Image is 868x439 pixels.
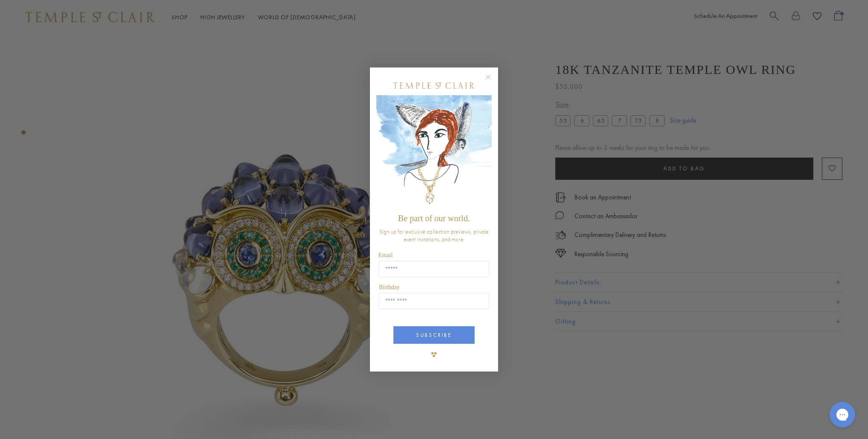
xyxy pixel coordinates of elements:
[393,82,475,89] img: Temple St. Clair
[379,228,489,243] span: Sign up for exclusive collection previews, private event invitations, and more.
[825,399,859,430] iframe: Gorgias live chat messenger
[379,284,400,290] span: Birthday
[378,252,393,258] span: Email
[393,326,475,344] button: SUBSCRIBE
[376,95,492,209] img: c4a9eb12-d91a-4d4a-8ee0-386386f4f338.jpeg
[425,346,443,363] img: TSC
[379,261,489,277] input: Email
[487,76,498,87] button: Close dialog
[398,214,470,223] span: Be part of our world.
